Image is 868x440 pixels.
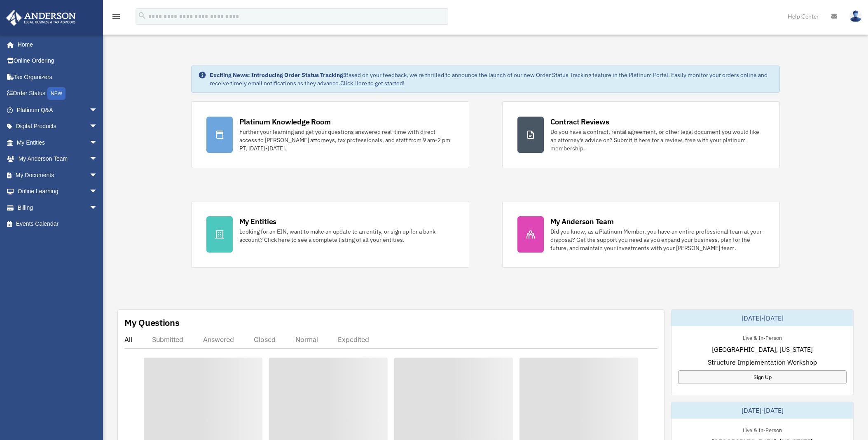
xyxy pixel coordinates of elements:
[736,425,788,434] div: Live & In-Person
[6,53,110,69] a: Online Ordering
[338,335,369,344] div: Expedited
[6,183,110,200] a: Online Learningarrow_drop_down
[6,118,110,135] a: Digital Productsarrow_drop_down
[678,370,847,384] a: Sign Up
[210,71,345,79] strong: Exciting News: Introducing Order Status Tracking!
[111,14,121,21] a: menu
[89,134,106,151] span: arrow_drop_down
[124,335,132,344] div: All
[340,80,405,87] a: Click Here to get started!
[89,167,106,184] span: arrow_drop_down
[239,128,454,152] div: Further your learning and get your questions answered real-time with direct access to [PERSON_NAM...
[191,101,469,168] a: Platinum Knowledge Room Further your learning and get your questions answered real-time with dire...
[550,227,765,252] div: Did you know, as a Platinum Member, you have an entire professional team at your disposal? Get th...
[152,335,183,344] div: Submitted
[6,216,110,232] a: Events Calendar
[254,335,276,344] div: Closed
[550,117,609,127] div: Contract Reviews
[502,201,780,268] a: My Anderson Team Did you know, as a Platinum Member, you have an entire professional team at your...
[295,335,318,344] div: Normal
[849,10,862,22] img: User Pic
[736,333,788,342] div: Live & In-Person
[89,102,106,119] span: arrow_drop_down
[4,10,78,26] img: Anderson Advisors Platinum Portal
[89,118,106,135] span: arrow_drop_down
[6,151,110,167] a: My Anderson Teamarrow_drop_down
[6,167,110,183] a: My Documentsarrow_drop_down
[210,71,773,87] div: Based on your feedback, we're thrilled to announce the launch of our new Order Status Tracking fe...
[124,316,180,329] div: My Questions
[6,36,106,53] a: Home
[550,216,614,227] div: My Anderson Team
[191,201,469,268] a: My Entities Looking for an EIN, want to make an update to an entity, or sign up for a bank accoun...
[6,69,110,85] a: Tax Organizers
[47,87,66,100] div: NEW
[671,402,853,419] div: [DATE]-[DATE]
[712,344,813,354] span: [GEOGRAPHIC_DATA], [US_STATE]
[502,101,780,168] a: Contract Reviews Do you have a contract, rental agreement, or other legal document you would like...
[89,151,106,168] span: arrow_drop_down
[6,85,110,102] a: Order StatusNEW
[111,12,121,21] i: menu
[89,199,106,216] span: arrow_drop_down
[239,216,276,227] div: My Entities
[708,357,817,367] span: Structure Implementation Workshop
[89,183,106,200] span: arrow_drop_down
[239,227,454,244] div: Looking for an EIN, want to make an update to an entity, or sign up for a bank account? Click her...
[6,102,110,118] a: Platinum Q&Aarrow_drop_down
[203,335,234,344] div: Answered
[671,310,853,326] div: [DATE]-[DATE]
[6,134,110,151] a: My Entitiesarrow_drop_down
[138,11,147,20] i: search
[239,117,331,127] div: Platinum Knowledge Room
[6,199,110,216] a: Billingarrow_drop_down
[550,128,765,152] div: Do you have a contract, rental agreement, or other legal document you would like an attorney's ad...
